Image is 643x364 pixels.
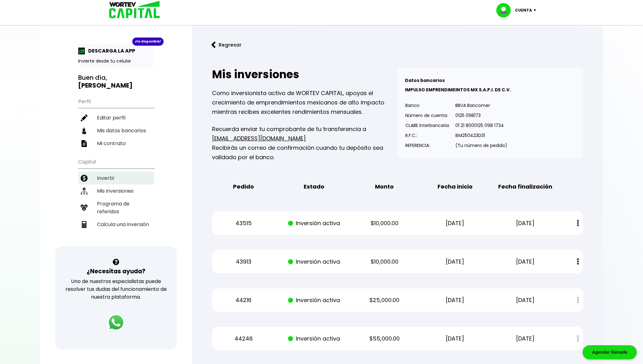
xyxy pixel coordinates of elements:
p: 44216 [214,296,273,305]
p: Número de cuenta: [405,111,450,120]
p: 43913 [214,257,273,266]
a: Programa de referidos [78,197,154,218]
h2: Mis inversiones [212,68,397,81]
img: contrato-icon.f2db500c.svg [81,140,88,147]
p: Inversión activa [284,334,344,343]
p: [DATE] [425,334,485,343]
img: invertir-icon.b3b967d7.svg [81,175,88,182]
img: inversiones-icon.6695dc30.svg [81,188,88,195]
p: REFERENCIA: [405,141,450,150]
h3: Buen día, [78,74,154,89]
b: [PERSON_NAME] [78,81,133,90]
p: [DATE] [425,296,485,305]
img: recomiendanos-icon.9b8e9327.svg [81,204,88,211]
ul: Capital [78,155,154,246]
p: [DATE] [496,219,555,228]
b: Fecha inicio [438,182,473,191]
p: Inversión activa [284,257,344,266]
a: Calcula una inversión [78,218,154,231]
p: Inversión activa [284,219,344,228]
a: Mis datos bancarios [78,124,154,137]
img: profile-image [496,3,515,18]
p: [DATE] [425,219,485,228]
b: Pedido [233,182,254,191]
p: Uno de nuestros especialistas puede resolver tus dudas del funcionamiento de nuestra plataforma. [63,277,169,301]
p: Como inversionista activo de WORTEV CAPITAL, apoyas el crecimiento de emprendimientos mexicanos d... [212,88,397,117]
img: datos-icon.10cf9172.svg [81,127,88,134]
p: CLABE Interbancaria: [405,121,450,130]
a: Editar perfil [78,111,154,124]
a: Mi contrato [78,137,154,150]
a: Invertir [78,172,154,185]
img: editar-icon.952d3147.svg [81,114,88,121]
div: Agendar llamada [583,345,637,359]
b: Datos bancarios [405,77,445,83]
p: 44246 [214,334,273,343]
button: Regresar [202,37,251,53]
p: IEM250423D31 [455,131,507,140]
a: [EMAIL_ADDRESS][DOMAIN_NAME] [212,134,306,142]
ul: Perfil [78,94,154,150]
p: Banco: [405,101,450,110]
p: 01 21 8000125 098 1734 [455,121,507,130]
p: Cuenta [515,6,532,15]
p: Recuerda enviar tu comprobante de tu transferencia a Recibirás un correo de confirmación cuando t... [212,124,397,162]
a: Mis inversiones [78,185,154,197]
a: flecha izquierdaRegresar [202,37,593,53]
p: [DATE] [496,334,555,343]
img: calculadora-icon.17d418c4.svg [81,221,88,228]
div: ¡Ya disponible! [132,38,164,46]
p: $10,000.00 [355,257,414,266]
p: (Tu número de pedido) [455,141,507,150]
p: 0125 098173 [455,111,507,120]
img: logos_whatsapp-icon.242b2217.svg [107,314,125,331]
p: BBVA Bancomer [455,101,507,110]
p: [DATE] [496,257,555,266]
h3: ¿Necesitas ayuda? [87,267,145,276]
img: flecha izquierda [211,42,216,48]
b: Fecha finalización [498,182,552,191]
p: Inversión activa [284,296,344,305]
img: icon-down [532,9,540,11]
b: Estado [304,182,324,191]
b: IMPULSO EMPRENDIMEINTOS MX S.A.P.I. DE C.V. [405,87,511,93]
p: $10,000.00 [355,219,414,228]
p: $25,000.00 [355,296,414,305]
p: 43515 [214,219,273,228]
img: app-icon [78,48,85,54]
p: [DATE] [425,257,485,266]
p: Invierte desde tu celular [78,58,154,64]
p: $55,000.00 [355,334,414,343]
p: R.F.C.: [405,131,450,140]
b: Monto [375,182,394,191]
p: DESCARGA LA APP [85,47,135,55]
p: [DATE] [496,296,555,305]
